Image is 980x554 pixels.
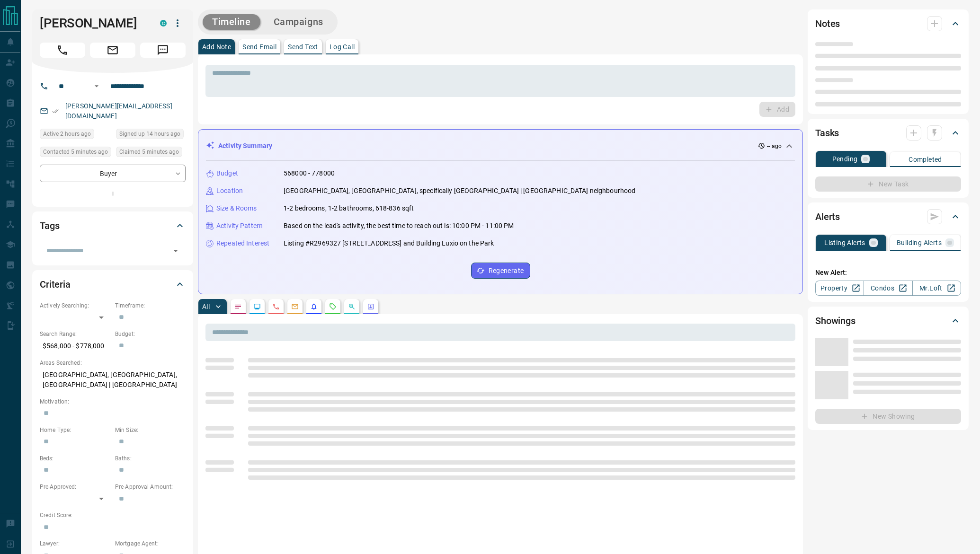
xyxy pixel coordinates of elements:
p: $568,000 - $778,000 [40,338,110,354]
svg: Requests [329,303,337,310]
a: Condos [864,281,912,296]
p: [GEOGRAPHIC_DATA], [GEOGRAPHIC_DATA], specifically [GEOGRAPHIC_DATA] | [GEOGRAPHIC_DATA] neighbou... [284,186,635,196]
p: 1-2 bedrooms, 1-2 bathrooms, 618-836 sqft [284,203,414,213]
p: Budget [216,168,238,178]
span: Active 2 hours ago [43,129,91,139]
div: condos.ca [160,20,167,26]
div: Notes [815,12,961,35]
p: Credit Score: [40,511,186,519]
a: Mr.Loft [912,281,961,296]
button: Open [169,244,182,257]
div: Thu Aug 14 2025 [40,147,111,160]
p: Mortgage Agent: [115,539,186,548]
svg: Lead Browsing Activity [253,303,261,310]
p: Based on the lead's activity, the best time to reach out is: 10:00 PM - 11:00 PM [284,221,514,231]
p: Actively Searching: [40,301,110,310]
span: Email [90,43,135,58]
p: Add Note [202,44,231,50]
svg: Calls [272,303,280,310]
p: Listing #R2969327 [STREET_ADDRESS] and Building Luxio on the Park [284,238,494,248]
svg: Listing Alerts [310,303,318,310]
a: Property [815,281,864,296]
div: Thu Aug 14 2025 [116,147,186,160]
p: Location [216,186,243,196]
p: Log Call [330,44,355,50]
h2: Showings [815,313,855,328]
span: Signed up 14 hours ago [119,129,180,139]
svg: Agent Actions [367,303,374,310]
button: Timeline [203,14,260,30]
p: Pre-Approval Amount: [115,483,186,491]
a: [PERSON_NAME][EMAIL_ADDRESS][DOMAIN_NAME] [65,102,172,120]
h2: Tags [40,218,59,233]
button: Campaigns [264,14,333,30]
h2: Tasks [815,125,839,141]
div: Criteria [40,273,186,296]
p: Home Type: [40,426,110,434]
p: Min Size: [115,426,186,434]
button: Regenerate [471,263,530,279]
p: Size & Rooms [216,203,257,213]
p: Pending [832,156,858,162]
p: Budget: [115,330,186,338]
p: Motivation: [40,397,186,406]
span: Contacted 5 minutes ago [43,147,108,157]
p: Activity Pattern [216,221,263,231]
p: New Alert: [815,268,961,278]
div: Tags [40,214,186,237]
div: Showings [815,309,961,332]
svg: Notes [234,303,242,310]
span: Claimed 5 minutes ago [119,147,179,157]
div: Activity Summary-- ago [206,137,795,155]
button: Open [91,80,102,92]
p: -- ago [767,142,782,150]
p: Repeated Interest [216,238,269,248]
p: 568000 - 778000 [284,168,335,178]
svg: Email Verified [52,108,59,114]
p: Activity Summary [218,141,272,151]
p: Listing Alerts [824,239,865,246]
p: Baths: [115,454,186,463]
div: Thu Aug 14 2025 [40,129,111,142]
div: Alerts [815,205,961,228]
p: Send Email [242,44,276,50]
div: Wed Aug 13 2025 [116,129,186,142]
h2: Alerts [815,209,840,224]
p: Timeframe: [115,301,186,310]
p: Pre-Approved: [40,483,110,491]
h2: Notes [815,16,840,31]
p: Areas Searched: [40,359,186,367]
p: Beds: [40,454,110,463]
svg: Opportunities [348,303,356,310]
h1: [PERSON_NAME] [40,16,146,31]
span: Call [40,43,85,58]
p: Lawyer: [40,539,110,548]
p: Completed [909,156,942,163]
h2: Criteria [40,277,71,292]
p: Search Range: [40,330,110,338]
p: Building Alerts [897,239,942,246]
div: Buyer [40,165,186,182]
p: Send Text [288,44,318,50]
div: Tasks [815,122,961,144]
p: [GEOGRAPHIC_DATA], [GEOGRAPHIC_DATA], [GEOGRAPHIC_DATA] | [GEOGRAPHIC_DATA] [40,367,186,393]
span: Message [140,43,186,58]
p: All [202,303,210,310]
svg: Emails [291,303,299,310]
